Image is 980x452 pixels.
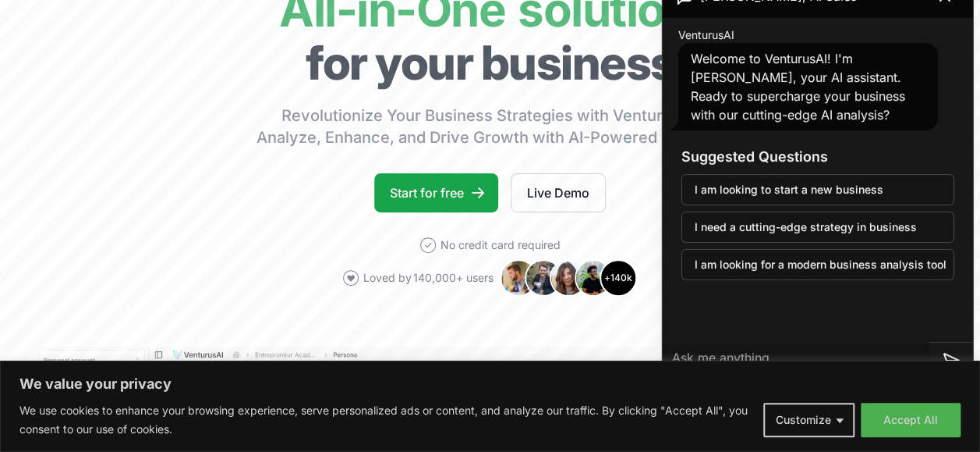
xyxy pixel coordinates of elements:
[681,174,954,205] button: I am looking to start a new business
[861,403,961,437] button: Accept All
[511,173,606,212] a: Live Demo
[525,259,562,297] img: Avatar 2
[19,375,961,393] p: We value your privacy
[500,259,537,297] img: Avatar 1
[374,173,498,212] a: Start for free
[763,403,854,437] button: Customize
[681,146,954,168] h3: Suggested Questions
[19,401,752,439] p: We use cookies to enhance your browsing experience, serve personalized ads or content, and analyz...
[678,27,734,43] span: VenturusAI
[691,51,905,123] span: Welcome to VenturusAI! I'm [PERSON_NAME], your AI assistant. Ready to supercharge your business w...
[681,249,954,280] button: I am looking for a modern business analysis tool
[575,259,612,297] img: Avatar 4
[681,212,954,243] button: I need a cutting-edge strategy in business
[550,259,587,297] img: Avatar 3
